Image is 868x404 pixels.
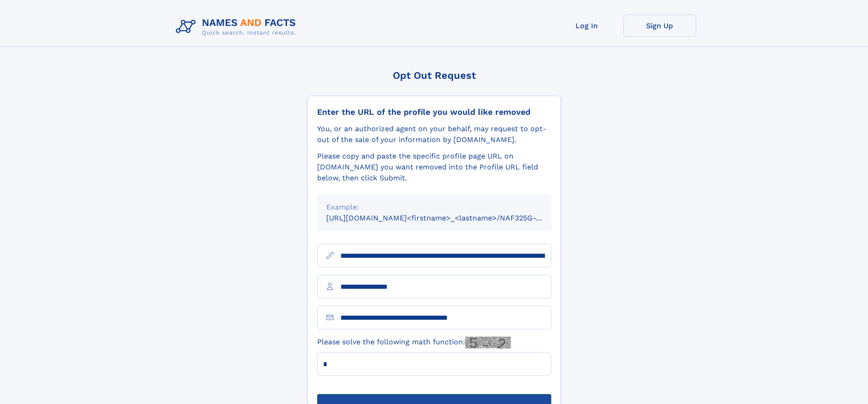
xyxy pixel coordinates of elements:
[317,107,551,117] div: Enter the URL of the profile you would like removed
[317,151,551,184] div: Please copy and paste the specific profile page URL on [DOMAIN_NAME] you want removed into the Pr...
[172,15,303,39] img: Logo Names and Facts
[317,123,551,145] div: You, or an authorized agent on your behalf, may request to opt-out of the sale of your informatio...
[317,337,511,348] label: Please solve the following math function:
[326,214,569,222] small: [URL][DOMAIN_NAME]<firstname>_<lastname>/NAF325G-xxxxxxxx
[308,70,561,81] div: Opt Out Request
[326,202,542,213] div: Example:
[623,15,696,37] a: Sign Up
[550,15,623,37] a: Log In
